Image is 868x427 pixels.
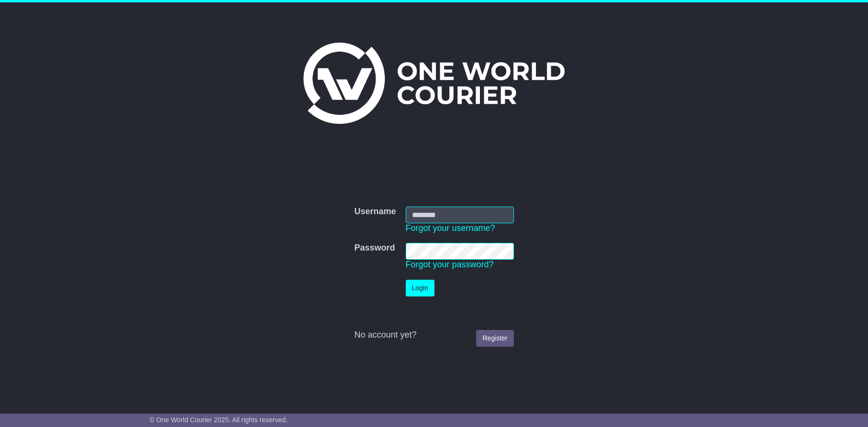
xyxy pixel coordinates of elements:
a: Forgot your password? [406,260,494,269]
span: © One World Courier 2025. All rights reserved. [149,416,288,424]
button: Login [406,280,434,296]
a: Register [476,330,513,347]
a: Forgot your username? [406,223,495,233]
label: Username [354,207,396,217]
img: One World [303,43,565,124]
label: Password [354,243,395,253]
div: No account yet? [354,330,513,340]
